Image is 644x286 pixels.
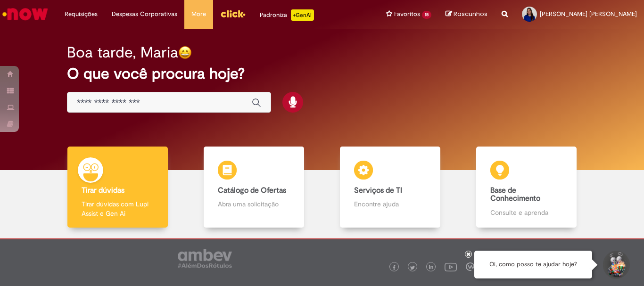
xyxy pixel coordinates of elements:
[260,9,314,21] div: Padroniza
[50,147,186,228] a: Tirar dúvidas Tirar dúvidas com Lupi Assist e Gen Ai
[178,249,232,268] img: logo_footer_ambev_rotulo_gray.png
[186,147,322,228] a: Catálogo de Ofertas Abra uma solicitação
[392,265,396,270] img: logo_footer_facebook.png
[220,7,246,21] img: click_logo_yellow_360x200.png
[410,265,415,270] img: logo_footer_twitter.png
[1,5,50,24] img: ServiceNow
[82,199,153,218] p: Tirar dúvidas com Lupi Assist e Gen Ai
[65,9,98,19] span: Requisições
[490,186,540,204] b: Base de Conhecimento
[429,265,434,270] img: logo_footer_linkedin.png
[446,10,487,19] a: Rascunhos
[67,44,178,61] h2: Boa tarde, Maria
[67,65,577,82] h2: O que você procura hoje?
[178,46,192,59] img: happy-face.png
[602,251,630,279] button: Iniciar Conversa de Suporte
[454,9,487,18] span: Rascunhos
[291,9,314,21] p: +GenAi
[490,208,562,217] p: Consulte e aprenda
[466,262,474,271] img: logo_footer_workplace.png
[218,199,289,209] p: Abra uma solicitação
[458,147,594,228] a: Base de Conhecimento Consulte e aprenda
[445,261,457,273] img: logo_footer_youtube.png
[354,199,426,209] p: Encontre ajuda
[112,9,177,19] span: Despesas Corporativas
[422,11,431,19] span: 15
[394,9,420,19] span: Favoritos
[354,186,402,195] b: Serviços de TI
[540,10,637,18] span: [PERSON_NAME] [PERSON_NAME]
[218,186,286,195] b: Catálogo de Ofertas
[82,186,124,195] b: Tirar dúvidas
[322,147,458,228] a: Serviços de TI Encontre ajuda
[191,9,206,19] span: More
[474,251,592,278] div: Oi, como posso te ajudar hoje?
